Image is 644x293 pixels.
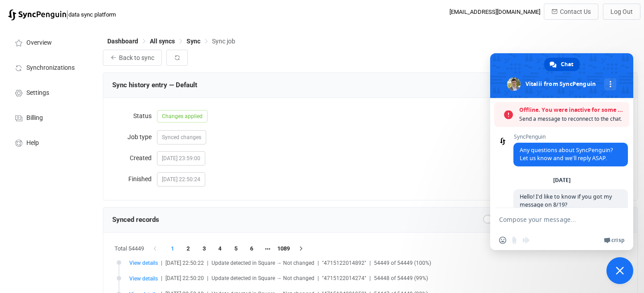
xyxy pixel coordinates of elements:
a: Billing [4,105,94,130]
span: | [318,275,319,281]
span: Sync [186,38,200,45]
span: Contact Us [560,8,591,15]
span: Update detected in Square → Not changed [212,260,314,266]
span: Update detected in Square → Not changed [212,275,314,281]
span: "4715122014892" [322,260,366,266]
span: | [207,275,208,281]
li: 5 [228,242,244,255]
div: [EMAIL_ADDRESS][DOMAIN_NAME] [449,8,540,15]
span: Help [26,140,39,147]
span: View details [129,260,158,266]
span: 54449 of 54449 (100%) [374,260,431,266]
span: | [207,260,208,266]
textarea: Compose your message... [499,208,606,230]
span: Billing [26,115,43,122]
a: Help [4,130,94,155]
span: | [161,260,162,266]
li: 2 [180,242,196,255]
span: Synced records [112,216,159,224]
span: Settings [26,89,49,97]
li: 6 [244,242,260,255]
a: Settings [4,80,94,105]
button: Contact Us [544,4,598,20]
span: data sync platform [68,11,116,18]
span: View details [129,276,158,282]
li: 3 [196,242,212,255]
span: Sync job [212,38,235,45]
span: Back to sync [119,54,154,61]
span: [DATE] 22:50:20 [165,275,204,281]
span: | [369,260,371,266]
span: Chat [561,58,573,71]
label: Status [112,107,157,125]
a: Close chat [606,257,633,284]
span: All syncs [150,38,175,45]
span: Send a message to reconnect to the chat. [519,115,625,123]
span: 54448 of 54449 (99%) [374,275,428,281]
span: | [318,260,319,266]
button: Log Out [603,4,640,20]
span: Crisp [611,237,624,244]
img: syncpenguin.svg [8,9,66,21]
span: Total 54449 [114,242,144,255]
span: SyncPenguin [513,134,628,140]
li: 1 [165,242,181,255]
span: Changes applied [157,110,208,123]
span: Sync history entry — Default [112,81,197,89]
label: Job type [112,128,157,146]
div: [DATE] [553,178,571,183]
span: [DATE] 22:50:24 [157,172,205,187]
span: Offline. You were inactive for some time. [519,106,625,115]
label: Created [112,149,157,167]
span: Synchronizations [26,64,75,72]
span: Insert an emoji [499,237,506,244]
span: Any questions about SyncPenguin? Let us know and we'll reply ASAP. [520,146,613,162]
span: | [161,275,162,281]
label: Finished [112,170,157,188]
span: Dashboard [107,38,138,45]
span: [DATE] 22:50:22 [165,260,204,266]
a: Crisp [604,237,624,244]
span: | [66,8,68,21]
a: Overview [4,30,94,55]
li: 4 [212,242,228,255]
span: [DATE] 23:59:00 [157,151,205,166]
span: "4715122014274" [322,275,366,281]
a: Synchronizations [4,55,94,80]
a: |data sync platform [8,8,116,21]
li: 1089 [275,242,292,255]
button: Back to sync [103,50,162,66]
span: Log Out [610,8,633,15]
span: Synced changes [162,134,201,140]
a: Chat [544,58,580,71]
span: | [369,275,371,281]
span: Overview [26,39,52,47]
span: Hello! I'd like to know if you got my message on 8/19? [520,193,612,208]
div: Breadcrumb [107,38,235,44]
